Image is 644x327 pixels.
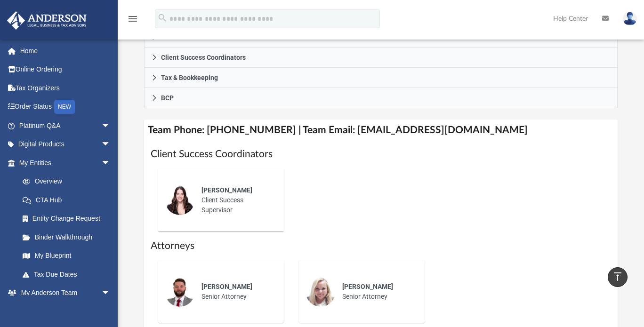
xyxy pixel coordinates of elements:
[201,186,252,194] span: [PERSON_NAME]
[165,277,195,307] img: thumbnail
[195,179,277,222] div: Client Success Supervisor
[13,209,125,228] a: Entity Change Request
[151,239,611,253] h1: Attorneys
[7,97,125,117] a: Order StatusNEW
[127,13,138,24] i: menu
[54,100,75,114] div: NEW
[165,185,195,215] img: thumbnail
[127,18,138,24] a: menu
[7,41,125,60] a: Home
[336,275,418,308] div: Senior Attorney
[306,277,336,307] img: thumbnail
[144,88,618,108] a: BCP
[144,120,618,141] h4: Team Phone: [PHONE_NUMBER] | Team Email: [EMAIL_ADDRESS][DOMAIN_NAME]
[101,284,120,303] span: arrow_drop_down
[161,74,218,81] span: Tax & Bookkeeping
[608,267,628,287] a: vertical_align_top
[13,265,125,284] a: Tax Due Dates
[101,135,120,154] span: arrow_drop_down
[161,34,187,40] span: Advisors
[7,284,120,303] a: My Anderson Teamarrow_drop_down
[195,275,277,308] div: Senior Attorney
[7,135,125,154] a: Digital Productsarrow_drop_down
[144,48,618,68] a: Client Success Coordinators
[7,153,125,172] a: My Entitiesarrow_drop_down
[7,60,125,79] a: Online Ordering
[7,116,125,135] a: Platinum Q&Aarrow_drop_down
[144,68,618,88] a: Tax & Bookkeeping
[151,147,611,161] h1: Client Success Coordinators
[13,228,125,247] a: Binder Walkthrough
[623,12,637,25] img: User Pic
[101,153,120,173] span: arrow_drop_down
[4,11,89,30] img: Anderson Advisors Platinum Portal
[13,247,120,265] a: My Blueprint
[7,79,125,97] a: Tax Organizers
[13,172,125,191] a: Overview
[161,95,174,101] span: BCP
[157,13,168,23] i: search
[201,283,252,290] span: [PERSON_NAME]
[342,283,393,290] span: [PERSON_NAME]
[161,54,246,61] span: Client Success Coordinators
[101,116,120,136] span: arrow_drop_down
[612,271,623,282] i: vertical_align_top
[13,191,125,209] a: CTA Hub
